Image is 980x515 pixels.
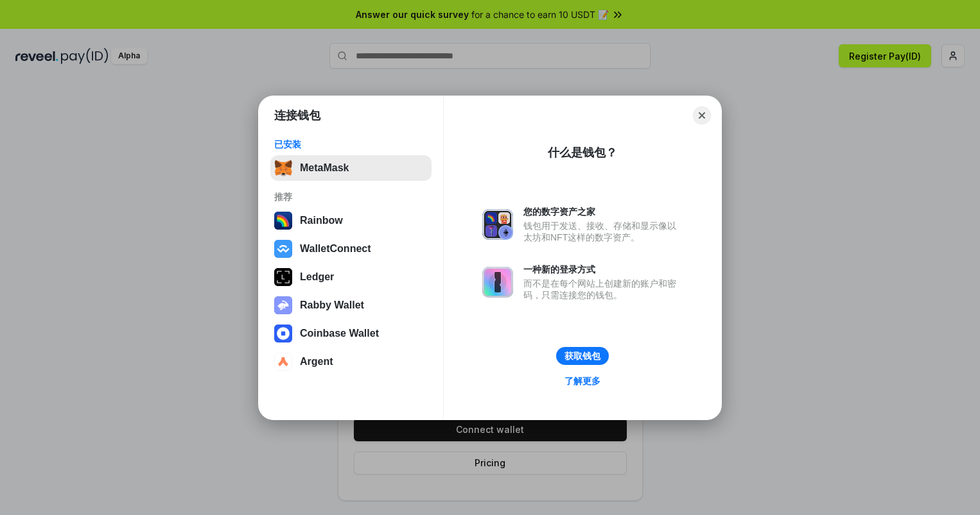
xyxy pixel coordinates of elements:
img: svg+xml,%3Csvg%20width%3D%2228%22%20height%3D%2228%22%20viewBox%3D%220%200%2028%2028%22%20fill%3D... [274,240,292,258]
img: svg+xml,%3Csvg%20xmlns%3D%22http%3A%2F%2Fwww.w3.org%2F2000%2Fsvg%22%20fill%3D%22none%22%20viewBox... [482,267,513,298]
div: Rainbow [300,215,343,226]
img: svg+xml,%3Csvg%20width%3D%22120%22%20height%3D%22120%22%20viewBox%3D%220%200%20120%20120%22%20fil... [274,212,292,230]
button: Ledger [270,264,432,290]
div: 什么是钱包？ [548,145,617,160]
img: svg+xml,%3Csvg%20xmlns%3D%22http%3A%2F%2Fwww.w3.org%2F2000%2Fsvg%22%20width%3D%2228%22%20height%3... [274,268,292,286]
a: 了解更多 [557,373,608,389]
button: Coinbase Wallet [270,321,432,346]
div: 而不是在每个网站上创建新的账户和密码，只需连接您的钱包。 [523,278,683,301]
img: svg+xml,%3Csvg%20width%3D%2228%22%20height%3D%2228%22%20viewBox%3D%220%200%2028%2028%22%20fill%3D... [274,325,292,342]
div: 您的数字资产之家 [523,206,683,217]
div: Argent [300,356,333,367]
div: WalletConnect [300,243,371,255]
div: 了解更多 [564,375,600,387]
button: MetaMask [270,155,432,181]
div: MetaMask [300,162,349,174]
img: svg+xml,%3Csvg%20fill%3D%22none%22%20height%3D%2233%22%20viewBox%3D%220%200%2035%2033%22%20width%... [274,159,292,177]
button: Rainbow [270,208,432,233]
button: Close [693,106,711,124]
div: 已安装 [274,139,428,150]
div: Rabby Wallet [300,300,364,311]
div: Ledger [300,271,334,283]
button: Argent [270,349,432,375]
div: 推荐 [274,191,428,203]
div: 一种新的登录方式 [523,264,683,275]
button: WalletConnect [270,236,432,262]
img: svg+xml,%3Csvg%20xmlns%3D%22http%3A%2F%2Fwww.w3.org%2F2000%2Fsvg%22%20fill%3D%22none%22%20viewBox... [274,296,292,314]
div: 获取钱包 [564,350,600,362]
button: 获取钱包 [556,347,609,365]
div: Coinbase Wallet [300,328,379,339]
img: svg+xml,%3Csvg%20xmlns%3D%22http%3A%2F%2Fwww.w3.org%2F2000%2Fsvg%22%20fill%3D%22none%22%20viewBox... [482,209,513,240]
div: 钱包用于发送、接收、存储和显示像以太坊和NFT这样的数字资产。 [523,220,683,243]
h1: 连接钱包 [274,108,320,123]
button: Rabby Wallet [270,292,432,318]
img: svg+xml,%3Csvg%20width%3D%2228%22%20height%3D%2228%22%20viewBox%3D%220%200%2028%2028%22%20fill%3D... [274,353,292,371]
